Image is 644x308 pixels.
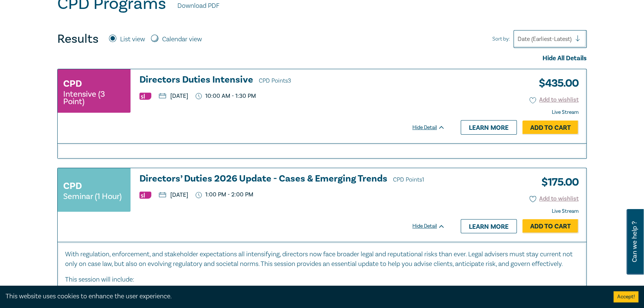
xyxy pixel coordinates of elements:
[57,54,587,63] div: Hide All Details
[492,35,510,43] span: Sort by:
[552,109,579,116] strong: Live Stream
[139,75,445,86] a: Directors Duties Intensive CPD Points3
[529,195,579,203] button: Add to wishlist
[393,176,424,183] span: CPD Points 1
[461,120,517,134] a: Learn more
[412,124,453,131] div: Hide Detail
[259,77,291,84] span: CPD Points 3
[529,96,579,104] button: Add to wishlist
[196,191,253,198] p: 1:00 PM - 2:00 PM
[139,192,151,199] img: Substantive Law
[65,275,579,285] p: This session will include:
[533,75,579,92] h3: $ 435.00
[63,90,125,105] small: Intensive (3 Point)
[159,192,188,198] p: [DATE]
[177,1,219,11] a: Download PDF
[63,179,82,193] h3: CPD
[139,75,445,86] h3: Directors Duties Intensive
[139,174,445,185] a: Directors’ Duties 2026 Update - Cases & Emerging Trends CPD Points1
[518,35,519,43] input: Sort by
[139,93,151,100] img: Substantive Law
[631,214,638,270] span: Can we help ?
[522,219,579,233] a: Add to Cart
[162,35,202,44] label: Calendar view
[65,250,579,269] p: With regulation, enforcement, and stakeholder expectations all intensifying, directors now face b...
[57,32,99,46] h4: Results
[461,219,517,233] a: Learn more
[120,35,145,44] label: List view
[159,93,188,99] p: [DATE]
[614,291,638,302] button: Accept cookies
[63,193,122,200] small: Seminar (1 Hour)
[412,222,453,230] div: Hide Detail
[552,208,579,215] strong: Live Stream
[536,174,579,191] h3: $ 175.00
[6,292,602,301] div: This website uses cookies to enhance the user experience.
[63,77,82,90] h3: CPD
[139,174,445,185] h3: Directors’ Duties 2026 Update - Cases & Emerging Trends
[522,121,579,135] a: Add to Cart
[196,93,256,100] p: 10:00 AM - 1:30 PM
